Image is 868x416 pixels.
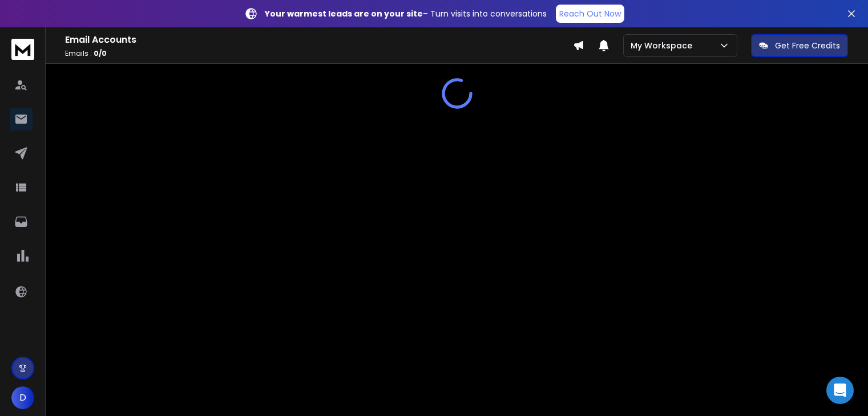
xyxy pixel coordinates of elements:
[11,386,34,409] button: D
[65,33,573,47] h1: Email Accounts
[65,49,573,58] p: Emails :
[631,40,697,51] p: My Workspace
[556,5,624,23] a: Reach Out Now
[94,48,107,58] span: 0 / 0
[751,34,848,57] button: Get Free Credits
[775,40,840,51] p: Get Free Credits
[265,8,423,19] strong: Your warmest leads are on your site
[559,8,621,19] p: Reach Out Now
[265,8,547,19] p: – Turn visits into conversations
[826,377,854,404] div: Open Intercom Messenger
[11,39,34,60] img: logo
